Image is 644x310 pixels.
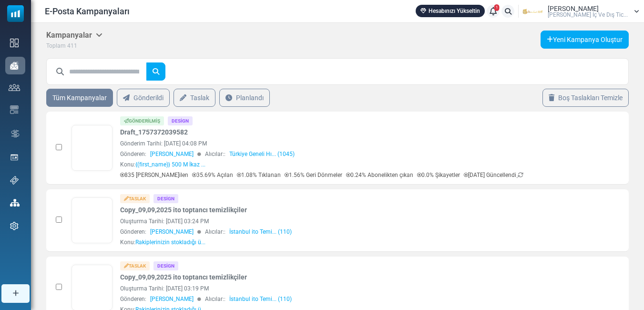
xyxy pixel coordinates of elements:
a: Draft_1757372039582 [120,127,188,137]
img: dashboard-icon.svg [10,39,19,47]
p: 1.56% Geri Dönmeler [285,171,342,179]
a: Boş Taslakları Temizle [542,89,629,107]
a: Taslak [174,89,215,107]
p: 0.0% Şikayetler [417,171,460,179]
img: contacts-icon.svg [9,84,20,91]
span: [PERSON_NAME] İç Ve Dış Tic... [548,12,628,18]
div: Gönderen: Alıcılar:: [120,227,546,236]
img: landing_pages.svg [10,153,19,162]
span: 411 [67,42,77,49]
div: Gönderen: Alıcılar:: [120,150,546,158]
span: [PERSON_NAME] [150,150,194,158]
span: 1 [494,4,500,11]
p: 1.08% Tıklanan [237,171,281,179]
div: Taslak [120,261,150,270]
img: campaigns-icon-active.png [10,62,19,70]
img: email-templates-icon.svg [10,105,19,114]
span: [PERSON_NAME] [150,227,194,236]
div: Design [153,194,178,203]
div: Design [153,261,178,270]
span: {(first_name)} 500 M İkaz ... [135,161,205,168]
a: Tüm Kampanyalar [46,89,113,107]
div: Design [168,116,193,125]
span: E-Posta Kampanyaları [45,5,130,18]
div: Taslak [120,194,150,203]
img: settings-icon.svg [10,222,19,230]
a: User Logo [PERSON_NAME] [PERSON_NAME] İç Ve Dış Tic... [521,4,639,19]
h5: Kampanyalar [46,31,102,40]
a: Copy_09,09,2025 ito toptancı temizlikçiler [120,205,247,215]
div: Oluşturma Tarihi: [DATE] 03:19 PM [120,284,546,293]
div: Gönderen: Alıcılar:: [120,295,546,303]
a: Gönderildi [117,89,170,107]
span: [PERSON_NAME] [150,295,194,303]
p: 835 [PERSON_NAME]ilen [120,171,188,179]
a: İstanbul ito Temi... (110) [229,295,292,303]
p: 0.24% Abonelikten çıkan [346,171,413,179]
a: Türkiye Geneli Hı... (1045) [229,150,295,158]
img: workflow.svg [10,128,20,139]
div: Konu: [120,238,205,247]
div: Oluşturma Tarihi: [DATE] 03:24 PM [120,217,546,226]
img: support-icon.svg [10,176,19,185]
span: Rakiplerinizin stokladığı ü... [135,239,205,246]
span: Toplam [46,42,66,49]
div: Gönderilmiş [120,116,164,125]
img: User Logo [521,4,545,19]
a: Copy_09,09,2025 ito toptancı temizlikçiler [120,272,247,282]
div: Konu: [120,160,205,169]
p: [DATE] Güncellendi [464,171,523,179]
span: [PERSON_NAME] [548,5,599,12]
a: Yeni Kampanya Oluştur [541,31,629,49]
img: mailsoftly_icon_blue_white.svg [7,5,24,22]
a: İstanbul ito Temi... (110) [229,227,292,236]
a: Planlandı [219,89,270,107]
a: Hesabınızı Yükseltin [416,5,485,17]
a: 1 [487,5,500,18]
div: Gönderim Tarihi: [DATE] 04:08 PM [120,139,546,148]
p: 35.69% Açılan [192,171,233,179]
